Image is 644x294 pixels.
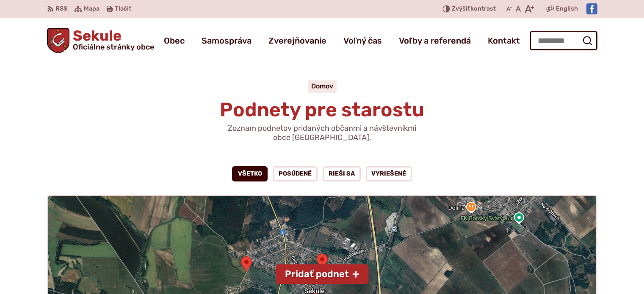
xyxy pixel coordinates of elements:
[202,29,252,52] a: Samospráva
[73,43,154,51] span: Oficiálne stránky obce
[323,166,361,181] a: Rieši sa
[55,4,67,14] span: RSS
[273,166,318,181] a: Posúdené
[115,5,131,13] span: Tlačiť
[268,29,326,52] a: Zverejňovanie
[164,29,185,52] a: Obec
[452,5,496,13] span: kontrast
[366,166,412,181] a: Vyriešené
[311,82,333,90] a: Domov
[221,124,424,142] p: Zoznam podnetov pridaných občanmi a návštevníkmi obce [GEOGRAPHIC_DATA].
[488,29,520,52] a: Kontakt
[220,98,424,121] span: Podnety pre starostu
[84,4,100,14] span: Mapa
[69,29,154,51] span: Sekule
[285,269,349,280] span: Pridať podnet
[554,4,580,14] a: English
[556,4,578,14] span: English
[399,29,471,52] a: Voľby a referendá
[586,3,597,14] img: Prejsť na Facebook stránku
[343,29,382,52] a: Voľný čas
[232,166,268,181] a: Všetko
[452,5,470,12] span: Zvýšiť
[47,28,155,53] a: Logo Sekule, prejsť na domovskú stránku.
[47,28,70,53] img: Prejsť na domovskú stránku
[276,264,368,284] button: Pridať podnet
